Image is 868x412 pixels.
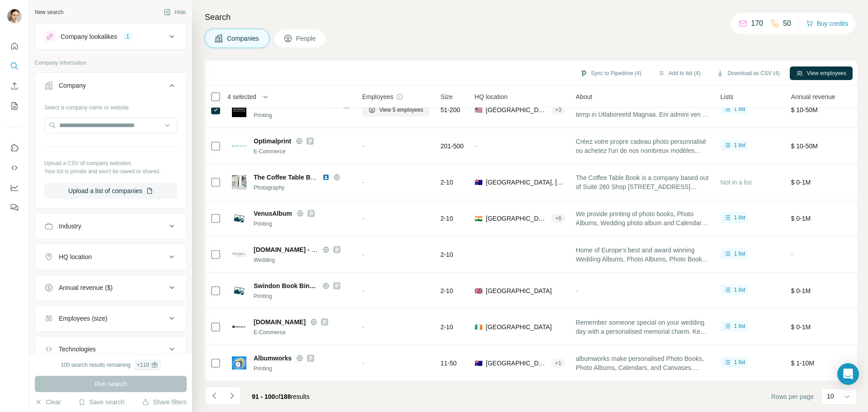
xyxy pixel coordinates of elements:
span: Créez votre propre cadeau photo personnalisé ou achetez l'un de nos nombreux modèles disponibles.... [576,137,710,155]
img: Logo of Optimalprint [232,139,246,153]
span: - [362,215,364,222]
img: Logo of Renaissance Albums [232,103,246,117]
span: 🇦🇺 [475,359,482,368]
span: - [362,323,364,331]
img: Logo of Swindon Book Binders [232,284,246,298]
button: HQ location [35,246,186,268]
span: 11-50 [440,359,457,368]
img: Logo of Albumworks [232,356,246,369]
div: New search [35,8,63,16]
span: Rows per page [771,392,814,401]
p: Your list is private and won't be saved or shared. [44,167,177,175]
span: [GEOGRAPHIC_DATA] [486,322,552,331]
span: 1 list [734,322,745,330]
button: Industry [35,215,186,237]
span: Optimalprint [254,137,291,146]
span: [GEOGRAPHIC_DATA] [486,214,548,223]
span: - [475,142,477,150]
h4: Search [205,11,857,24]
p: 50 [783,18,791,29]
span: 2-10 [440,322,453,331]
button: Quick start [7,38,22,54]
span: - [576,287,578,294]
span: [GEOGRAPHIC_DATA] [486,359,548,368]
div: Technologies [59,345,96,354]
p: 170 [751,18,763,29]
button: Add to list (4) [651,66,707,80]
span: View 5 employees [379,106,423,114]
span: 🇮🇪 [475,322,482,331]
span: 🇦🇺 [475,178,482,187]
span: $ 1-10M [791,360,814,367]
button: Feedback [7,199,22,216]
div: Open Intercom Messenger [837,363,859,385]
span: Not in a list [721,179,752,186]
div: Printing [254,220,351,228]
span: $ 0-1M [791,323,811,331]
button: Share filters [142,398,187,407]
span: Companies [227,34,260,43]
button: Download as CSV (4) [710,66,786,80]
img: Avatar [7,9,22,24]
button: Annual revenue ($) [35,277,186,298]
span: 1 list [734,141,745,149]
div: Printing [254,292,351,300]
span: The Coffee Table Book [254,174,322,181]
span: of [275,393,280,400]
span: $ 10-50M [791,142,818,150]
button: My lists [7,98,22,114]
div: + 110 [137,361,149,369]
span: - [362,287,364,294]
span: We provide printing of photo books, Photo Albums, Wedding photo album and Calendars with superior... [576,209,710,227]
span: 🇬🇧 [475,286,482,295]
span: [GEOGRAPHIC_DATA] [486,286,552,295]
span: 1 list [734,358,745,366]
span: - [791,251,793,258]
span: Swindon Book Binders [254,281,318,290]
span: The Coffee Table Book is a company based out of Suite 260 Shop [STREET_ADDRESS][PERSON_NAME]. [576,173,710,191]
span: [DOMAIN_NAME] - [PERSON_NAME] [254,246,364,253]
div: + 6 [552,214,565,223]
span: [DOMAIN_NAME] [254,317,306,327]
img: Logo of The Coffee Table Book [232,175,246,189]
span: 188 [280,393,291,400]
button: Clear [35,398,61,407]
button: Use Surfe API [7,160,22,176]
span: 201-500 [440,142,463,151]
span: - [362,251,364,258]
span: 51-200 [440,105,460,114]
span: HQ location [475,92,508,101]
span: 2-10 [440,214,453,223]
span: 1 list [734,286,745,294]
div: 1 [123,33,133,41]
div: HQ location [59,252,92,261]
div: Printing [254,365,351,373]
span: $ 0-1M [791,287,811,294]
button: Save search [78,398,124,407]
span: LoremI do sit ametconsecte ad eli sedd-eiu temp in Utlaboreetd Magnaa. Eni admini ven qu nostr ex... [576,101,710,119]
div: 100 search results remaining [61,360,160,370]
span: People [296,34,317,43]
span: results [252,393,310,400]
span: [GEOGRAPHIC_DATA], [US_STATE] [486,105,548,114]
span: 1 list [734,250,745,258]
div: + 1 [552,359,565,367]
div: + 3 [552,106,565,114]
button: Navigate to next page [223,387,241,405]
p: 10 [827,392,834,401]
span: 🇺🇸 [475,105,482,114]
span: Annual revenue [791,92,835,101]
button: Sync to Pipedrive (4) [574,66,647,80]
div: Employees (size) [59,314,107,323]
div: Wedding [254,256,351,264]
p: Upload a CSV of company websites. [44,159,177,167]
div: Select a company name or website [44,100,177,112]
button: Enrich CSV [7,78,22,94]
span: Albumworks [254,354,292,363]
p: Company information [35,59,187,67]
span: - [362,360,364,367]
button: Hide [157,5,192,19]
img: Logo of VenusAlbum [232,211,246,226]
button: Technologies [35,338,186,360]
button: Navigate to previous page [205,387,223,405]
